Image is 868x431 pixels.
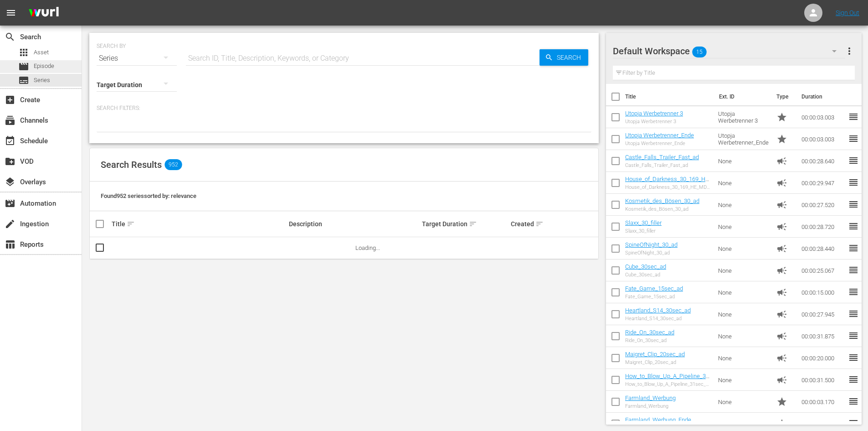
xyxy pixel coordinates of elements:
[101,192,196,199] span: Found 952 series sorted by: relevance
[5,218,15,229] span: Ingestion
[625,140,694,146] div: Utopja Werbetrenner_Ende
[848,286,859,297] span: reorder
[798,303,848,325] td: 00:00:27.945
[848,374,859,385] span: reorder
[127,220,135,228] span: sort
[848,177,859,188] span: reorder
[625,294,683,300] div: Fate_Game_15sec_ad
[798,325,848,347] td: 00:00:31.875
[289,220,419,228] div: Description
[539,49,588,66] button: Search
[776,177,787,188] span: Ad
[625,338,674,343] div: Ride_On_30sec_ad
[776,112,787,123] span: Promo
[625,184,711,190] div: House_of_Darkness_30_169_HE_MD_Ad
[848,221,859,232] span: reorder
[625,316,691,322] div: Heartland_S14_30sec_ad
[848,330,859,341] span: reorder
[798,238,848,260] td: 00:00:28.440
[34,62,54,71] span: Episode
[714,216,773,238] td: None
[848,265,859,275] span: reorder
[714,150,773,172] td: None
[5,115,15,126] span: Channels
[625,219,662,226] a: Slaxx_30_filler
[5,135,15,146] span: Schedule
[771,84,796,109] th: Type
[5,198,15,209] span: Automation
[97,104,591,112] p: Search Filters:
[714,325,773,347] td: None
[714,128,773,150] td: Utopja Werbetrenner_Ende
[848,243,859,254] span: reorder
[798,194,848,216] td: 00:00:27.520
[613,38,845,64] div: Default Workspace
[22,2,66,24] img: ans4CAIJ8jUAAAAAAAAAAAAAAAAAAAAAAAAgQb4GAAAAAAAAAAAAAAAAAAAAAAAAJMjXAAAAAAAAAAAAAAAAAAAAAAAAgAT5G...
[798,369,848,391] td: 00:00:31.500
[776,156,787,166] span: Ad
[5,156,15,167] span: VOD
[776,243,787,254] span: Ad
[469,220,477,228] span: sort
[625,110,683,117] a: Utopja Werbetrenner 3
[776,287,787,298] span: Ad
[553,49,588,66] span: Search
[776,353,787,363] span: Ad
[798,347,848,369] td: 00:00:20.000
[798,391,848,413] td: 00:00:03.170
[164,159,182,170] span: 952
[714,303,773,325] td: None
[625,250,678,256] div: SpineOfNight_30_ad
[848,199,859,210] span: reorder
[848,396,859,407] span: reorder
[848,133,859,144] span: reorder
[714,260,773,281] td: None
[625,197,699,204] a: Kosmetik_des_Bösen_30_ad
[714,172,773,194] td: None
[776,331,787,342] span: Ad
[692,42,707,62] span: 15
[625,206,699,212] div: Kosmetik_des_Bösen_30_ad
[34,48,49,57] span: Asset
[776,199,787,210] span: Ad
[844,46,855,57] span: more_vert
[625,176,709,189] a: House_of_Darkness_30_169_HE_MD_Ad
[848,418,859,429] span: reorder
[625,329,674,336] a: Ride_On_30sec_ad
[625,84,714,109] th: Title
[625,359,685,365] div: Maigret_Clip_20sec_ad
[776,221,787,232] span: Ad
[798,150,848,172] td: 00:00:28.640
[776,396,787,407] span: Promo
[796,84,851,109] th: Duration
[625,373,709,386] a: How_to_Blow_Up_A_Pipeline_31sec_ad
[714,84,771,109] th: Ext. ID
[848,308,859,319] span: reorder
[535,220,544,228] span: sort
[355,244,380,251] span: Loading...
[625,272,666,278] div: Cube_30sec_ad
[625,351,685,358] a: Maigret_Clip_20sec_ad
[625,228,662,234] div: Slaxx_30_filler
[97,46,177,71] div: Series
[625,162,699,168] div: Castle_Falls_Trailer_Fast_ad
[798,128,848,150] td: 00:00:03.003
[18,75,29,86] span: Series
[112,218,286,229] div: Title
[625,263,666,270] a: Cube_30sec_ad
[836,9,859,16] a: Sign Out
[714,369,773,391] td: None
[798,260,848,281] td: 00:00:25.067
[848,155,859,166] span: reorder
[848,352,859,363] span: reorder
[625,307,691,314] a: Heartland_S14_30sec_ad
[625,241,678,248] a: SpineOfNight_30_ad
[5,239,15,250] span: Reports
[844,40,855,62] button: more_vert
[625,285,683,292] a: Fate_Game_15sec_ad
[714,194,773,216] td: None
[34,76,50,85] span: Series
[798,281,848,303] td: 00:00:15.000
[422,218,508,229] div: Target Duration
[776,374,787,385] span: Ad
